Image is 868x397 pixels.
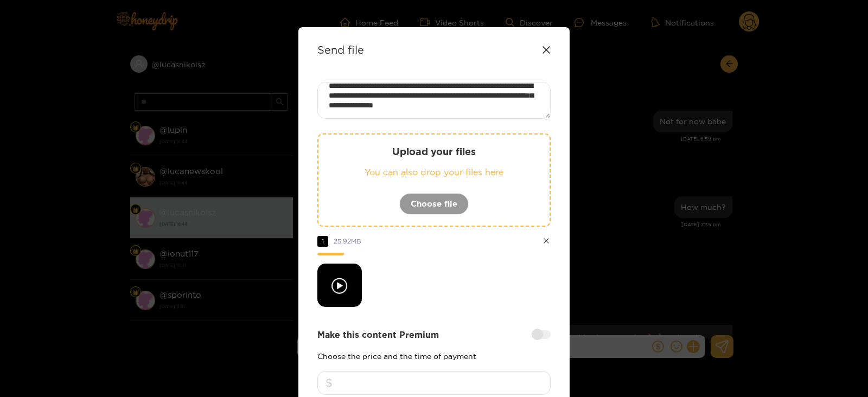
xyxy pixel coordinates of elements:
[317,236,328,247] span: 1
[340,166,528,178] p: You can also drop your files here
[317,329,439,341] strong: Make this content Premium
[317,43,364,56] strong: Send file
[334,238,361,245] span: 25.92 MB
[340,145,528,158] p: Upload your files
[317,352,551,360] p: Choose the price and the time of payment
[399,193,469,215] button: Choose file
